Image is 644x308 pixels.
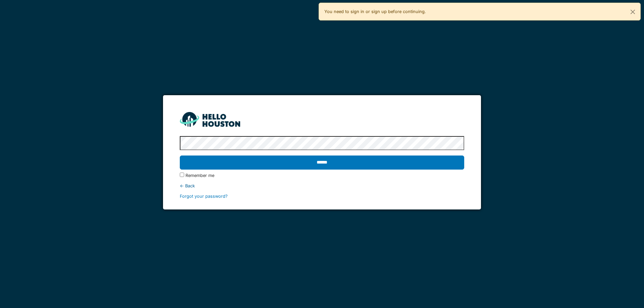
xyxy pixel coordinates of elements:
label: Remember me [185,172,214,179]
a: Forgot your password? [180,194,228,199]
button: Close [625,3,640,21]
img: HH_line-BYnF2_Hg.png [180,112,240,126]
div: You need to sign in or sign up before continuing. [319,3,641,20]
div: ← Back [180,183,464,189]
